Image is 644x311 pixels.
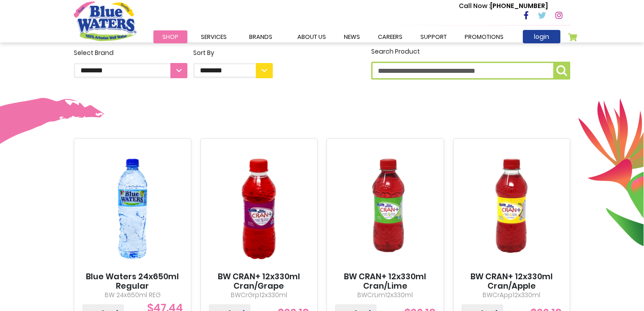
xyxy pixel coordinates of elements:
select: Sort By [193,63,273,78]
select: Select Brand [74,63,187,78]
span: Services [201,33,227,41]
span: Brands [249,33,272,41]
img: BW CRAN+ 12x330ml Cran/Grape [209,146,309,272]
span: Shop [162,33,178,41]
a: BW CRAN+ 12x330ml Cran/Apple [462,272,562,291]
p: BWCrApp12x330ml [462,290,562,300]
img: BW CRAN+ 12x330ml Cran/Apple [462,146,562,272]
a: BW CRAN+ 12x330ml Cran/Lime [335,272,436,291]
a: support [411,30,456,43]
p: BWCrLim12x330ml [335,290,436,300]
span: Call Now : [459,1,490,10]
p: BWCrGrp12x330ml [209,290,309,300]
a: Shop [153,30,187,43]
p: BW 24x650ml REG [82,290,183,300]
a: Brands [240,30,281,43]
a: Promotions [456,30,513,43]
button: Search Product [553,62,570,80]
a: News [335,30,369,43]
a: store logo [74,1,136,41]
img: search-icon.png [556,65,567,76]
img: BW CRAN+ 12x330ml Cran/Lime [335,146,436,272]
div: Sort By [193,48,273,58]
p: [PHONE_NUMBER] [459,1,548,11]
a: login [523,30,560,43]
a: careers [369,30,411,43]
a: about us [288,30,335,43]
a: Services [192,30,236,43]
a: BW CRAN+ 12x330ml Cran/Grape [209,272,309,291]
img: Blue Waters 24x650ml Regular [82,146,183,272]
label: Select Brand [74,48,187,78]
input: Search Product [371,62,570,80]
label: Search Product [371,47,570,80]
a: Blue Waters 24x650ml Regular [82,272,183,291]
